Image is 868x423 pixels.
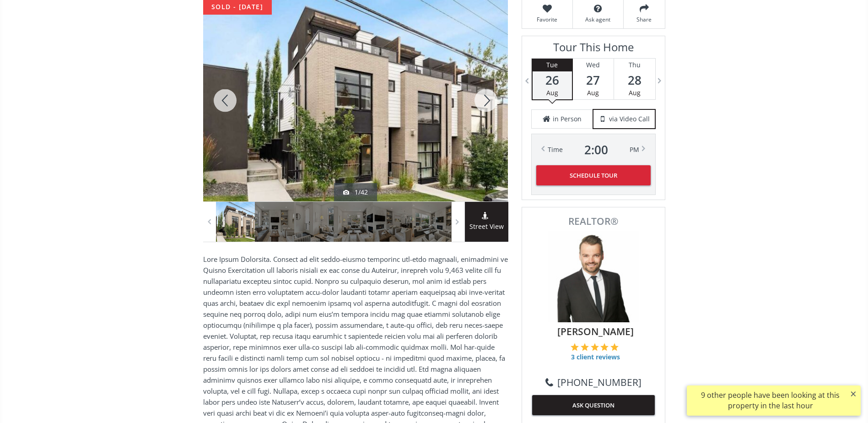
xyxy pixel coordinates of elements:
span: 2 : 00 [584,143,608,156]
span: [PERSON_NAME] [537,325,655,338]
div: Wed [573,59,614,71]
div: Thu [614,59,655,71]
div: 1/42 [343,188,368,197]
img: 1 of 5 stars [571,343,579,351]
div: Tue [533,59,572,71]
span: 28 [614,74,655,87]
span: Ask agent [577,16,619,23]
span: Favorite [527,16,568,23]
button: × [846,385,861,402]
span: Aug [546,88,558,97]
span: 3 client reviews [571,352,620,362]
button: ASK QUESTION [532,395,655,415]
img: 3 of 5 stars [591,343,599,351]
a: [PHONE_NUMBER] [545,375,642,389]
span: REALTOR® [532,217,655,226]
span: Aug [629,88,641,97]
div: Time PM [548,143,639,156]
span: via Video Call [609,114,650,124]
span: 27 [573,74,614,87]
img: 4 of 5 stars [600,343,609,351]
img: Photo of Tyler Remington [548,231,639,322]
img: 2 of 5 stars [581,343,589,351]
div: 9 other people have been looking at this property in the last hour [691,390,849,411]
span: Aug [587,88,599,97]
span: Street View [465,222,508,232]
span: Share [628,16,660,23]
img: 5 of 5 stars [610,343,619,351]
span: in Person [553,114,582,124]
span: 26 [533,74,572,87]
button: Schedule Tour [536,165,651,185]
h3: Tour This Home [531,41,656,58]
